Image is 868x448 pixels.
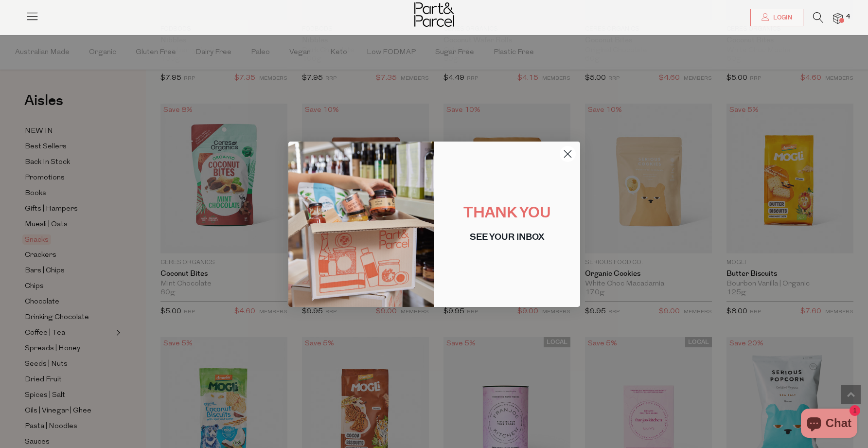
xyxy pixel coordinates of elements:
[771,14,792,22] span: Login
[463,206,551,221] span: THANK YOU
[798,409,860,440] inbox-online-store-chat: Shopify online store chat
[559,145,576,162] button: Close dialog
[844,13,852,21] span: 4
[833,13,843,23] a: 4
[750,9,803,26] a: Login
[414,2,454,27] img: Part&Parcel
[470,233,544,242] span: SEE YOUR INBOX
[288,142,434,307] img: 1625d8db-003b-427e-bd35-278c4d7a1e35.jpeg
